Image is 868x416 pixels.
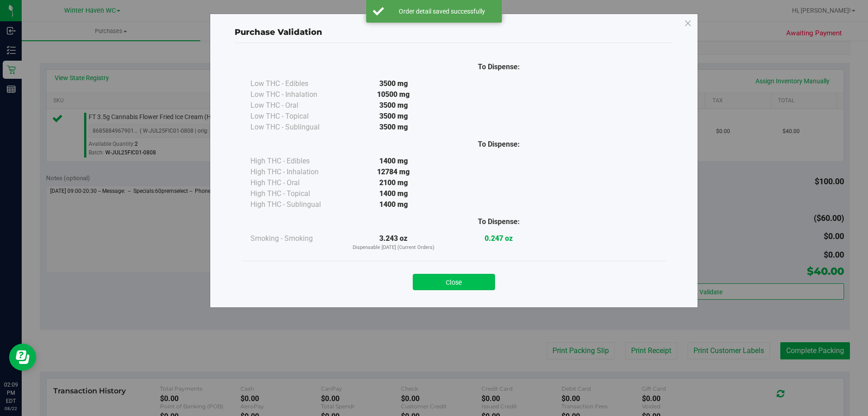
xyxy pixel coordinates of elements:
p: Dispensable [DATE] (Current Orders) [341,244,446,252]
div: To Dispense: [446,139,552,150]
div: Order detail saved successfully [389,7,495,16]
div: Low THC - Sublingual [250,122,341,133]
strong: 0.247 oz [485,234,513,243]
iframe: Resource center [9,344,36,371]
div: 12784 mg [341,167,446,177]
div: 10500 mg [341,89,446,100]
span: Purchase Validation [235,27,322,37]
div: High THC - Topical [250,188,341,199]
div: Smoking - Smoking [250,233,341,244]
div: 1400 mg [341,156,446,167]
button: Close [413,274,495,290]
div: 2100 mg [341,177,446,188]
div: 3.243 oz [341,233,446,252]
div: 3500 mg [341,122,446,133]
div: 1400 mg [341,199,446,210]
div: High THC - Oral [250,177,341,188]
div: Low THC - Oral [250,100,341,111]
div: 3500 mg [341,78,446,89]
div: High THC - Sublingual [250,199,341,210]
div: 3500 mg [341,111,446,122]
div: High THC - Edibles [250,156,341,167]
div: To Dispense: [446,62,552,72]
div: 1400 mg [341,188,446,199]
div: To Dispense: [446,216,552,227]
div: 3500 mg [341,100,446,111]
div: Low THC - Edibles [250,78,341,89]
div: Low THC - Topical [250,111,341,122]
div: Low THC - Inhalation [250,89,341,100]
div: High THC - Inhalation [250,167,341,177]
